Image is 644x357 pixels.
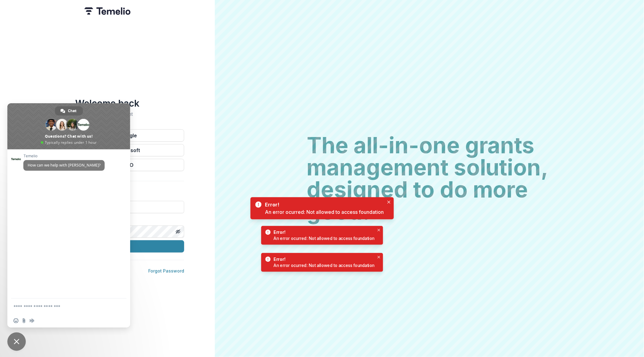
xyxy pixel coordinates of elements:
span: Temelio [23,154,105,158]
div: An error ocurred: Not allowed to access foundation [265,208,384,216]
span: Send a file [21,318,26,323]
span: How can we help with [PERSON_NAME]? [28,163,100,168]
button: Close [376,227,382,233]
button: Toggle password visibility [173,227,183,237]
a: Close chat [7,332,26,351]
button: Close [376,254,382,260]
a: Chat [55,106,83,116]
textarea: Compose your message... [14,299,112,314]
a: Forgot Password [148,268,184,273]
span: Audio message [29,318,34,323]
div: Error! [274,256,372,262]
img: Temelio [84,7,130,15]
button: Close [385,198,393,206]
div: Error! [274,229,372,235]
span: Chat [68,106,77,116]
span: Insert an emoji [14,318,18,323]
h1: Welcome back [31,98,184,109]
div: An error ocurred: Not allowed to access foundation [274,262,374,269]
div: An error ocurred: Not allowed to access foundation [274,235,374,241]
div: Error! [265,201,382,208]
